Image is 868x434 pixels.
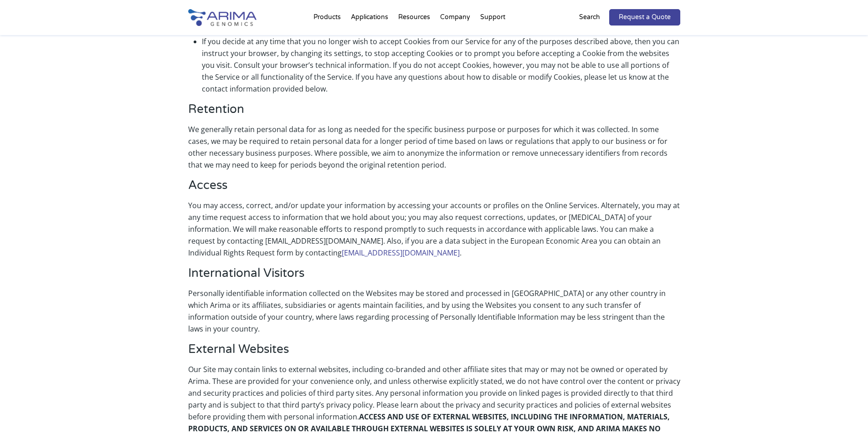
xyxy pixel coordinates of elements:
a: Request a Quote [609,9,680,26]
h3: External Websites [188,342,680,363]
p: We generally retain personal data for as long as needed for the specific business purpose or purp... [188,123,680,178]
h3: Access [188,178,680,199]
p: You may access, correct, and/or update your information by accessing your accounts or profiles on... [188,199,680,266]
a: [EMAIL_ADDRESS][DOMAIN_NAME] [342,248,460,258]
h3: International Visitors [188,266,680,287]
p: Search [579,11,600,23]
p: If you decide at any time that you no longer wish to accept Cookies from our Service for any of t... [202,36,680,95]
img: Arima-Genomics-logo [188,9,257,26]
h3: Retention [188,102,680,123]
p: Personally identifiable information collected on the Websites may be stored and processed in [GEO... [188,287,680,342]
